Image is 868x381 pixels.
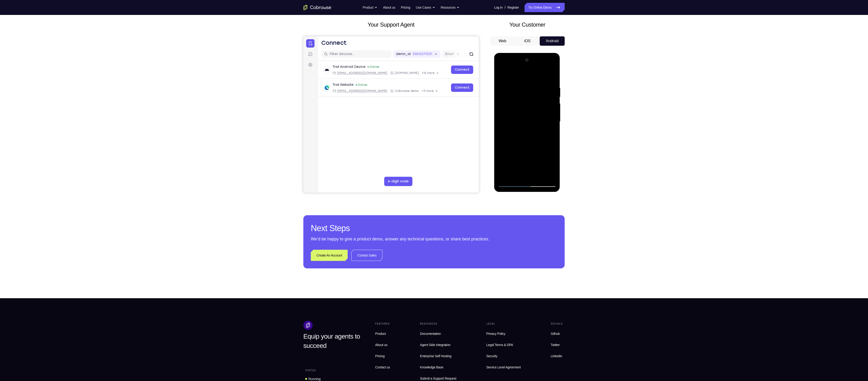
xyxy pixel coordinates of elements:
a: Go to the home page [303,5,331,10]
span: Service Level Agreement [486,364,521,370]
span: Security [486,354,497,358]
a: Enterprise Self Hosting [418,351,458,361]
button: Product [363,3,378,12]
a: Try Online Demo [525,3,565,12]
div: Legal [484,321,523,327]
button: Use Cases [416,3,435,12]
span: Pricing [375,354,385,358]
span: Github [551,332,560,336]
a: About us [373,340,392,350]
span: Contact us [375,365,390,369]
span: Legal Terms & DPA [486,343,513,347]
span: / [504,5,505,10]
a: Privacy Policy [484,329,523,338]
a: Register [507,3,519,12]
a: Agent Side Integration [418,340,458,350]
span: Equip your agents to succeed [303,333,360,349]
a: Legal Terms & DPA [484,340,523,350]
iframe: Agent [303,36,479,193]
span: Enterprise Self Hosting [420,353,456,359]
button: Resources [441,3,460,12]
span: Linkedin [551,354,562,358]
a: Pricing [401,3,410,12]
a: Service Level Agreement [484,363,523,372]
span: Documentation [420,332,441,336]
h2: Your Customer [490,21,565,29]
a: Create An Account [311,250,348,261]
a: Twitter [549,340,565,350]
div: Status [303,367,318,374]
button: Web [490,36,515,46]
span: Agent Side Integration [420,342,456,348]
a: Log In [494,3,503,12]
h2: Next Steps [311,223,557,234]
a: Pricing [373,351,392,361]
a: Knowledge Base [418,363,458,372]
h2: Your Support Agent [303,21,479,29]
button: Android [540,36,565,46]
button: iOS [515,36,540,46]
a: Contact Sales [351,250,382,261]
span: Twitter [551,343,560,347]
span: Knowledge Base [420,365,443,369]
span: Product [375,332,386,336]
a: Contact us [373,363,392,372]
a: Github [549,329,565,338]
a: Security [484,351,523,361]
div: Features [373,321,392,327]
a: Linkedin [549,351,565,361]
a: Product [373,329,392,338]
span: About us [375,343,387,347]
div: Resources [418,321,458,327]
span: Privacy Policy [486,332,505,336]
a: Documentation [418,329,458,338]
div: Socials [549,321,565,327]
a: About us [383,3,395,12]
p: We’d be happy to give a product demo, answer any technical questions, or share best practices. [311,236,557,242]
